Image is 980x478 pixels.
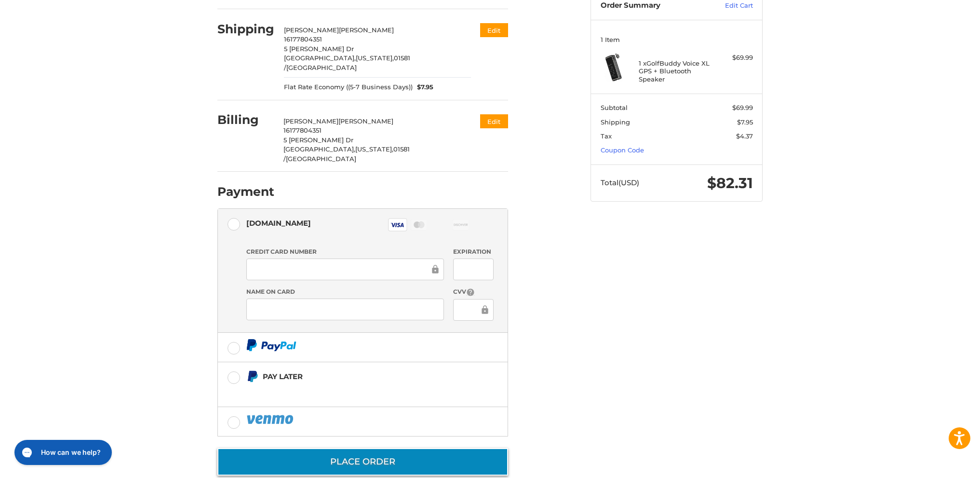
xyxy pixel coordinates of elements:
[704,1,753,11] a: Edit Cart
[339,26,394,34] span: [PERSON_NAME]
[283,145,410,163] span: 01581 /
[246,339,296,351] img: PayPal icon
[246,287,444,296] label: Name on Card
[480,114,508,128] button: Edit
[732,104,753,111] span: $69.99
[284,45,354,53] span: 5 [PERSON_NAME] Dr
[286,64,357,71] span: [GEOGRAPHIC_DATA]
[601,178,639,187] span: Total (USD)
[601,1,704,11] h3: Order Summary
[217,112,274,127] h2: Billing
[715,53,753,63] div: $69.99
[601,132,612,140] span: Tax
[217,184,274,199] h2: Payment
[601,146,644,154] a: Coupon Code
[10,437,115,468] iframe: Gorgias live chat messenger
[356,54,394,62] span: [US_STATE],
[639,59,712,83] h4: 1 x GolfBuddy Voice XL GPS + Bluetooth Speaker
[338,117,393,125] span: [PERSON_NAME]
[246,413,295,425] img: PayPal icon
[283,117,338,125] span: [PERSON_NAME]
[263,369,447,384] div: Pay Later
[246,247,444,256] label: Credit Card Number
[480,23,508,37] button: Edit
[284,54,410,71] span: 01581 /
[283,136,353,144] span: 5 [PERSON_NAME] Dr
[284,26,339,34] span: [PERSON_NAME]
[453,247,493,256] label: Expiration
[286,155,356,163] span: [GEOGRAPHIC_DATA]
[601,104,628,111] span: Subtotal
[707,174,753,192] span: $82.31
[413,82,434,92] span: $7.95
[284,54,356,62] span: [GEOGRAPHIC_DATA],
[217,22,274,37] h2: Shipping
[284,82,413,92] span: Flat Rate Economy ((5-7 Business Days))
[283,145,355,153] span: [GEOGRAPHIC_DATA],
[283,126,322,134] span: 16177804351
[736,132,753,140] span: $4.37
[246,370,258,382] img: Pay Later icon
[284,35,322,43] span: 16177804351
[246,386,448,395] iframe: PayPal Message 1
[601,118,630,126] span: Shipping
[246,215,311,231] div: [DOMAIN_NAME]
[453,287,493,297] label: CVV
[737,118,753,126] span: $7.95
[217,448,508,476] button: Place Order
[355,145,393,153] span: [US_STATE],
[601,36,753,43] h3: 1 Item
